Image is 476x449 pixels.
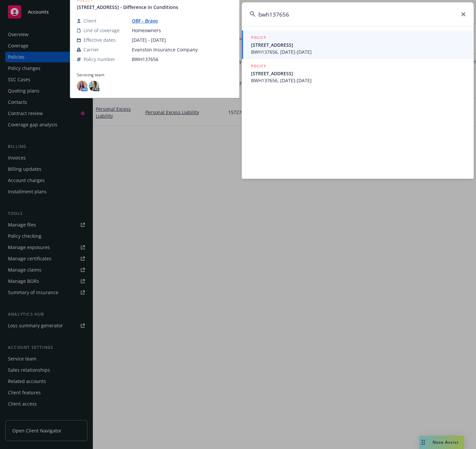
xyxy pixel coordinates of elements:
[242,59,474,88] a: POLICY[STREET_ADDRESS]BWH137656, [DATE]-[DATE]
[251,41,466,48] span: [STREET_ADDRESS]
[251,77,466,84] span: BWH137656, [DATE]-[DATE]
[251,48,466,55] span: BWH137656, [DATE]-[DATE]
[251,34,266,41] h5: POLICY
[242,2,474,26] input: Search...
[251,63,266,69] h5: POLICY
[251,70,466,77] span: [STREET_ADDRESS]
[242,31,474,59] a: POLICY[STREET_ADDRESS]BWH137656, [DATE]-[DATE]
